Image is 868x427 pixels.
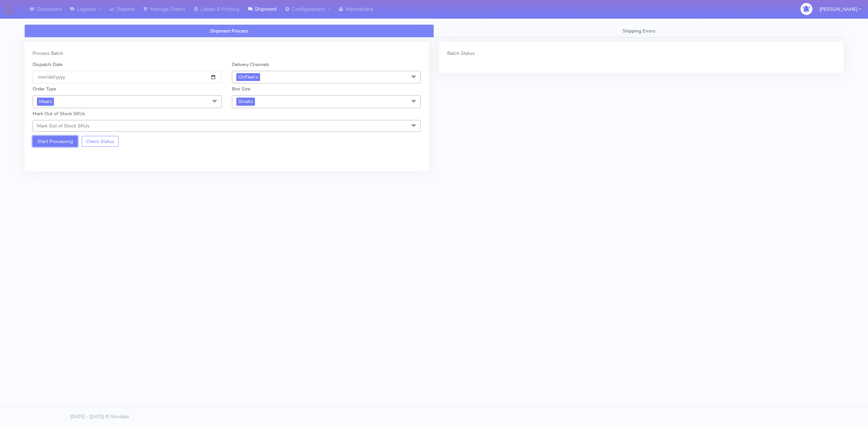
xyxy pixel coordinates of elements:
[814,2,866,16] button: [PERSON_NAME]
[49,98,52,105] a: x
[210,28,249,34] span: Shipment Process
[33,85,56,93] label: Order Type
[33,50,421,57] div: Process Batch
[82,136,119,147] button: Check Status
[24,24,844,38] ul: Tabs
[33,136,78,147] button: Start Processing
[232,85,250,93] label: Box Size
[623,28,655,34] span: Shipping Errors
[33,61,62,68] label: Dispatch Date
[37,123,90,129] span: Mark Out of Stock SKUs
[33,110,85,117] label: Mark Out of Stock SKUs
[232,61,269,68] label: Delivery Channels
[255,73,258,80] a: x
[447,50,835,57] div: Batch Status
[250,98,253,105] a: x
[236,73,260,81] span: OnFleet
[236,98,255,105] span: Small
[37,98,54,105] span: Meal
